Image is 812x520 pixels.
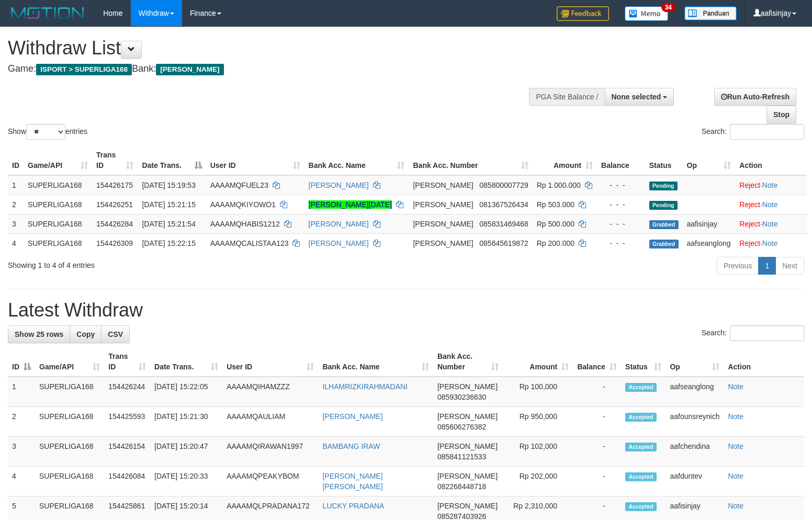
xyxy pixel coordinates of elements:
th: ID [8,145,24,175]
h1: Latest Withdraw [8,300,804,321]
td: AAAAMQIRAWAN1997 [222,437,318,467]
th: Trans ID: activate to sort column ascending [92,145,138,175]
td: [DATE] 15:22:05 [150,377,222,407]
td: [DATE] 15:20:33 [150,467,222,496]
a: BAMBANG IRAW [322,442,380,450]
td: - [573,467,621,496]
a: Stop [766,106,796,123]
span: Show 25 rows [15,330,63,338]
td: Rp 950,000 [503,407,573,437]
td: aafchendina [666,437,724,467]
a: LUCKY PRADANA [322,502,384,510]
td: - [573,377,621,407]
img: Feedback.jpg [557,6,609,21]
span: Pending [649,201,678,210]
td: AAAAMQPEAKYBOM [222,467,318,496]
span: Rp 200.000 [537,239,574,247]
span: CSV [108,330,123,338]
a: Note [762,200,778,209]
td: aafounsreynich [666,407,724,437]
td: · [735,195,807,214]
div: PGA Site Balance / [529,88,604,106]
td: 2 [8,195,24,214]
td: SUPERLIGA168 [24,195,92,214]
td: 154426084 [104,467,150,496]
span: Accepted [625,502,657,511]
th: Status [645,145,683,175]
span: None selected [612,93,661,101]
td: [DATE] 15:21:30 [150,407,222,437]
a: Reject [739,239,760,247]
label: Show entries [8,124,87,140]
span: Rp 500.000 [537,220,574,228]
span: [DATE] 15:21:54 [142,220,195,228]
th: Op: activate to sort column ascending [666,347,724,377]
td: AAAAMQAULIAM [222,407,318,437]
span: AAAAMQKIYOWO1 [210,200,276,209]
span: Copy 085930236630 to clipboard [437,393,486,401]
span: 154426309 [96,239,133,247]
span: [PERSON_NAME] [413,181,473,189]
span: [DATE] 15:21:15 [142,200,195,209]
span: ISPORT > SUPERLIGA168 [36,64,132,75]
span: Rp 1.000.000 [537,181,581,189]
span: [DATE] 15:22:15 [142,239,195,247]
td: SUPERLIGA168 [35,407,104,437]
div: Showing 1 to 4 of 4 entries [8,256,331,270]
span: [PERSON_NAME] [413,239,473,247]
th: Bank Acc. Number: activate to sort column ascending [409,145,532,175]
span: Copy 085800007729 to clipboard [479,181,528,189]
a: [PERSON_NAME] [309,239,369,247]
img: MOTION_logo.png [8,5,87,21]
span: Accepted [625,413,657,422]
td: 1 [8,377,35,407]
a: 1 [758,257,776,275]
th: Bank Acc. Name: activate to sort column ascending [318,347,433,377]
td: · [735,233,807,253]
td: 154426154 [104,437,150,467]
span: [PERSON_NAME] [413,200,473,209]
a: Reject [739,200,760,209]
td: 3 [8,214,24,233]
span: Accepted [625,472,657,481]
label: Search: [702,124,804,140]
img: Button%20Memo.svg [625,6,669,21]
span: AAAAMQHABIS1212 [210,220,280,228]
a: [PERSON_NAME] [PERSON_NAME] [322,472,382,491]
td: [DATE] 15:20:47 [150,437,222,467]
span: [PERSON_NAME] [413,220,473,228]
span: Copy 085606276382 to clipboard [437,423,486,431]
a: [PERSON_NAME] [322,412,382,421]
span: [PERSON_NAME] [437,502,498,510]
span: [DATE] 15:19:53 [142,181,195,189]
td: SUPERLIGA168 [24,214,92,233]
a: [PERSON_NAME][DATE] [309,200,392,209]
td: 4 [8,233,24,253]
th: Trans ID: activate to sort column ascending [104,347,150,377]
span: [PERSON_NAME] [437,412,498,421]
span: Accepted [625,443,657,451]
a: Note [728,442,743,450]
a: [PERSON_NAME] [309,181,369,189]
td: 1 [8,175,24,195]
a: Note [728,412,743,421]
td: SUPERLIGA168 [35,377,104,407]
span: [PERSON_NAME] [437,382,498,391]
td: 3 [8,437,35,467]
label: Search: [702,325,804,341]
span: 154426284 [96,220,133,228]
th: Balance: activate to sort column ascending [573,347,621,377]
a: Previous [717,257,759,275]
select: Showentries [26,124,65,140]
td: 2 [8,407,35,437]
th: Date Trans.: activate to sort column ascending [150,347,222,377]
span: Copy [76,330,95,338]
th: Amount: activate to sort column ascending [533,145,597,175]
td: aafseanglong [666,377,724,407]
span: Pending [649,182,678,190]
span: Grabbed [649,220,679,229]
th: User ID: activate to sort column ascending [222,347,318,377]
div: - - - [601,199,641,210]
td: SUPERLIGA168 [24,233,92,253]
th: Op: activate to sort column ascending [683,145,736,175]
